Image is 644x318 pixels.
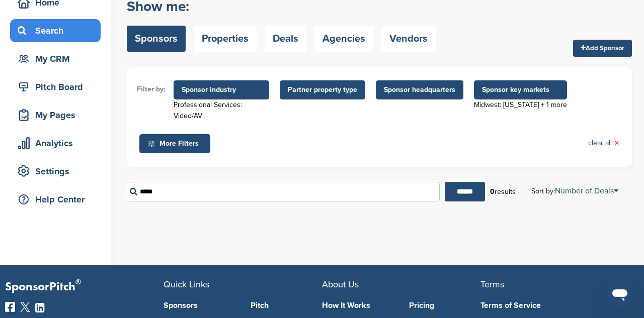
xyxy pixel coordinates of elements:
img: Facebook [5,302,15,312]
span: Sponsor key markets [482,84,559,95]
a: Terms of Service [480,301,624,309]
span: Sponsor headquarters [384,84,455,95]
span: Partner property type [288,84,357,95]
span: Quick Links [164,279,209,290]
span: × [614,138,619,149]
a: Pitch [251,301,323,309]
a: Add Sponsor [573,40,632,57]
div: Pitch Board [15,78,101,96]
p: SponsorPitch [5,280,164,294]
li: Filter by: [137,84,166,95]
a: Sponsors [164,301,235,309]
span: Sponsor industry [182,84,261,95]
a: Agencies [314,26,373,52]
a: My CRM [10,47,101,70]
b: 0 [490,187,495,196]
span: About Us [322,279,359,290]
div: My CRM [15,50,101,68]
div: Search [15,22,101,40]
a: Deals [265,26,306,52]
div: Sort by: [531,187,618,195]
a: My Pages [10,103,101,127]
a: Pitch Board [10,75,101,98]
span: ® [75,276,81,288]
a: Number of Deals [555,186,618,196]
span: More Filters [147,138,205,149]
a: How It Works [322,301,394,309]
a: Properties [194,26,257,52]
a: Vendors [381,26,436,52]
img: Twitter [20,302,30,312]
a: Analytics [10,132,101,155]
div: results [485,183,521,200]
div: My Pages [15,106,101,124]
iframe: Button to launch messaging window [604,278,636,310]
div: Settings [15,162,101,180]
span: Terms [480,279,504,290]
div: Analytics [15,134,101,152]
a: Pricing [409,301,481,309]
div: Help Center [15,190,101,208]
a: Settings [10,160,101,183]
div: Midwest: [US_STATE] + 1 more [474,99,567,111]
a: Help Center [10,188,101,211]
a: Search [10,19,101,42]
div: Professional Services: Video/AV [174,99,269,122]
a: clear all× [588,138,619,149]
a: Sponsors [127,26,186,52]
